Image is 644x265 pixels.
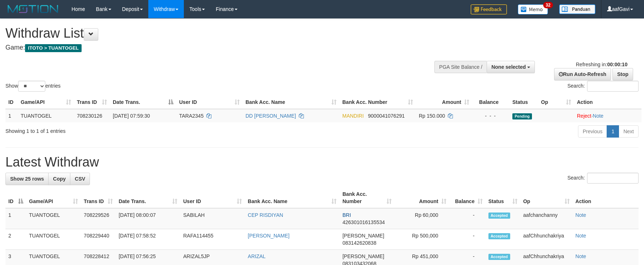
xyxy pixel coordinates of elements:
a: Show 25 rows [5,173,49,185]
td: - [449,229,486,250]
h1: Withdraw List [5,26,422,41]
a: Previous [578,125,607,138]
span: Accepted [488,213,510,219]
img: MOTION_logo.png [5,4,61,14]
th: Action [573,188,639,208]
span: Accepted [488,233,510,239]
th: Op: activate to sort column ascending [520,188,573,208]
th: Op: activate to sort column ascending [538,96,574,109]
td: 708229526 [81,208,116,229]
td: · [574,109,641,122]
th: Bank Acc. Number: activate to sort column ascending [339,96,416,109]
span: [PERSON_NAME] [342,253,384,259]
th: Balance [472,96,509,109]
th: Trans ID: activate to sort column ascending [81,188,116,208]
td: TUANTOGEL [26,229,81,250]
a: [PERSON_NAME] [248,233,289,239]
a: Next [619,125,639,138]
a: Copy [48,173,70,185]
span: Copy 426301016135534 to clipboard [342,219,385,225]
input: Search: [587,81,639,92]
a: CSV [70,173,90,185]
td: - [449,208,486,229]
span: Accepted [488,254,510,260]
span: Copy 083142620838 to clipboard [342,240,376,246]
select: Showentries [18,81,45,92]
th: Date Trans.: activate to sort column ascending [116,188,180,208]
td: 1 [5,109,18,122]
td: aafChhunchakriya [520,229,573,250]
div: - - - [475,112,507,119]
a: 1 [607,125,619,138]
img: panduan.png [559,4,595,14]
input: Search: [587,173,639,184]
span: TARA2345 [179,113,203,119]
td: TUANTOGEL [26,208,81,229]
a: Reject [577,113,591,119]
td: 708229440 [81,229,116,250]
div: Showing 1 to 1 of 1 entries [5,125,263,135]
th: User ID: activate to sort column ascending [176,96,243,109]
th: Game/API: activate to sort column ascending [18,96,74,109]
img: Feedback.jpg [471,4,507,14]
th: ID [5,96,18,109]
td: 2 [5,229,26,250]
span: BRI [342,212,351,218]
th: Status [509,96,538,109]
span: ITOTO > TUANTOGEL [25,44,82,52]
button: None selected [487,61,535,73]
th: Bank Acc. Number: activate to sort column ascending [339,188,394,208]
a: DD [PERSON_NAME] [245,113,296,119]
span: Refreshing in: [576,62,627,67]
td: 1 [5,208,26,229]
td: SABILAH [180,208,245,229]
span: Show 25 rows [10,176,44,182]
label: Show entries [5,81,61,92]
th: Action [574,96,641,109]
label: Search: [567,173,639,184]
h4: Game: [5,44,422,51]
span: [PERSON_NAME] [342,233,384,239]
label: Search: [567,81,639,92]
td: [DATE] 08:00:07 [116,208,180,229]
a: Note [575,253,586,259]
a: Stop [612,68,633,80]
span: Copy 9000041076291 to clipboard [368,113,405,119]
a: Note [593,113,604,119]
span: CSV [75,176,85,182]
span: MANDIRI [342,113,364,119]
td: TUANTOGEL [18,109,74,122]
strong: 00:00:10 [607,62,627,67]
a: Note [575,233,586,239]
span: Copy [53,176,66,182]
td: Rp 60,000 [395,208,449,229]
th: Date Trans.: activate to sort column descending [110,96,176,109]
span: [DATE] 07:59:30 [113,113,150,119]
span: Pending [512,113,532,119]
td: Rp 500,000 [395,229,449,250]
div: PGA Site Balance / [434,61,487,73]
th: User ID: activate to sort column ascending [180,188,245,208]
th: Bank Acc. Name: activate to sort column ascending [245,188,339,208]
a: Run Auto-Refresh [554,68,611,80]
h1: Latest Withdraw [5,155,639,169]
td: RAFA114455 [180,229,245,250]
th: Status: activate to sort column ascending [486,188,520,208]
th: Game/API: activate to sort column ascending [26,188,81,208]
th: Balance: activate to sort column ascending [449,188,486,208]
a: Note [575,212,586,218]
a: CEP RISDIYAN [248,212,283,218]
th: Trans ID: activate to sort column ascending [74,96,110,109]
span: None selected [491,64,526,70]
th: Amount: activate to sort column ascending [416,96,472,109]
th: Amount: activate to sort column ascending [395,188,449,208]
a: ARIZAL [248,253,265,259]
td: [DATE] 07:58:52 [116,229,180,250]
th: ID: activate to sort column descending [5,188,26,208]
img: Button%20Memo.svg [518,4,548,14]
span: 708230126 [77,113,102,119]
span: 32 [543,2,553,8]
th: Bank Acc. Name: activate to sort column ascending [243,96,339,109]
td: aafchanchanny [520,208,573,229]
span: Rp 150.000 [419,113,445,119]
